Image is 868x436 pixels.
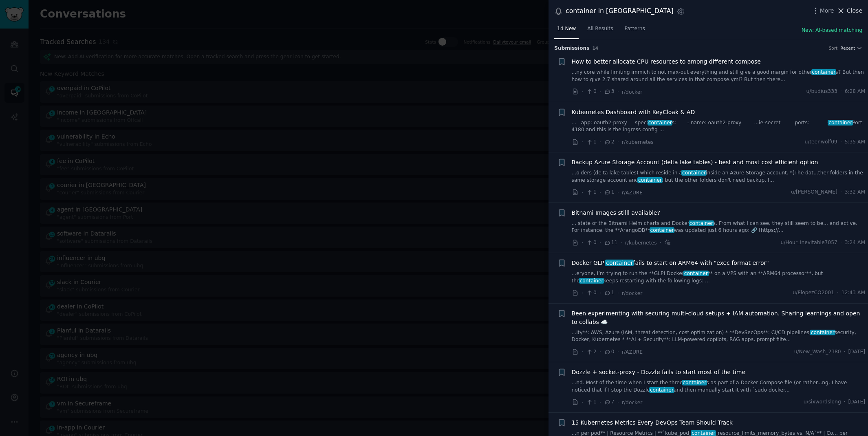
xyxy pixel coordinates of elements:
[599,348,601,356] span: ·
[622,89,642,95] span: r/docker
[691,430,716,436] span: container
[599,188,601,197] span: ·
[648,120,673,126] span: container
[586,399,596,406] span: 1
[586,189,596,196] span: 1
[586,289,596,297] span: 0
[842,289,865,297] span: 12:43 AM
[572,368,746,377] a: Dozzle + socket-proxy - Dozzle fails to start most of the time
[572,209,660,217] a: Bitnami Images stilll available?
[599,88,601,96] span: ·
[617,88,619,96] span: ·
[793,289,834,297] span: u/ElopezCO2001
[649,387,674,393] span: container
[840,45,855,51] span: Recent
[811,69,837,75] span: container
[625,240,657,246] span: r/kubernetes
[625,25,645,33] span: Patterns
[582,348,583,356] span: ·
[554,45,590,52] span: Submission s
[582,238,583,247] span: ·
[604,139,614,146] span: 2
[828,120,853,126] span: container
[811,7,834,15] button: More
[622,190,643,196] span: r/AZURE
[572,119,866,134] a: ... app: oauth2-proxy spec:containers: - name: oauth2-proxy ...ie-secret ports: -containerPort: 4...
[586,139,596,146] span: 1
[840,139,842,146] span: ·
[572,57,761,66] a: How to better allocate CPU resources to among different compose
[572,69,866,83] a: ...ny core while limiting immich to not max-out everything and still give a good margin for other...
[593,46,599,51] span: 14
[599,138,601,146] span: ·
[622,22,648,39] a: Patterns
[599,238,601,247] span: ·
[572,270,866,284] a: ...eryone, I’m trying to run the **GLPI Dockercontainer** on a VPS with an **ARM64 processor**, b...
[837,289,839,297] span: ·
[586,348,596,356] span: 2
[572,220,866,234] a: ... state of the Bitnami Helm charts and Dockercontainers. From what I can see, they still seem t...
[844,348,846,356] span: ·
[586,88,596,95] span: 0
[804,139,837,146] span: u/teenwolf09
[572,259,769,267] a: Docker GLPIcontainerfails to start on ARM64 with "exec format error"
[840,189,842,196] span: ·
[622,139,654,145] span: r/kubernetes
[604,189,614,196] span: 1
[829,45,838,51] div: Sort
[572,418,733,427] a: 15 Kubernetes Metrics Every DevOps Team Should Track
[845,189,865,196] span: 3:32 AM
[845,139,865,146] span: 5:35 AM
[682,380,707,385] span: container
[599,398,601,407] span: ·
[572,170,866,184] a: ...olders (delta lake tables) which reside in acontainerinside an Azure Storage account. *(The da...
[617,188,619,197] span: ·
[566,6,674,16] div: container in [GEOGRAPHIC_DATA]
[617,289,619,297] span: ·
[604,88,614,95] span: 3
[837,7,862,15] button: Close
[681,170,707,176] span: container
[683,271,709,276] span: container
[582,188,583,197] span: ·
[582,138,583,146] span: ·
[848,399,865,406] span: [DATE]
[604,289,614,297] span: 1
[586,239,596,247] span: 0
[845,239,865,247] span: 3:24 AM
[572,329,866,344] a: ...ity**: AWS, Azure (IAM, threat detection, cost optimization) * **DevSecOps**: CI/CD pipelines,...
[582,88,583,96] span: ·
[572,108,695,117] a: Kubernetes Dashboard with KeyCloak & AD
[804,399,841,406] span: u/sixwordslong
[572,158,818,167] a: Backup Azure Storage Account (delta lake tables) - best and most cost efficient option
[582,289,583,297] span: ·
[572,309,866,326] a: Been experimenting with securing multi-cloud setups + IAM automation. Sharing learnings and open ...
[660,238,661,247] span: ·
[582,398,583,407] span: ·
[622,349,643,355] span: r/AZURE
[637,177,663,183] span: container
[845,88,865,95] span: 6:28 AM
[794,348,841,356] span: u/New_Wash_2380
[840,88,842,95] span: ·
[806,88,837,95] span: u/budius333
[689,220,714,226] span: container
[579,278,604,284] span: container
[820,7,834,15] span: More
[572,259,769,267] span: Docker GLPI fails to start on ARM64 with "exec format error"
[584,22,616,39] a: All Results
[622,291,642,296] span: r/docker
[554,22,579,39] a: 14 New
[605,260,634,266] span: container
[847,7,862,15] span: Close
[791,189,837,196] span: u/[PERSON_NAME]
[587,25,613,33] span: All Results
[810,330,835,335] span: container
[840,45,862,51] button: Recent
[844,399,846,406] span: ·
